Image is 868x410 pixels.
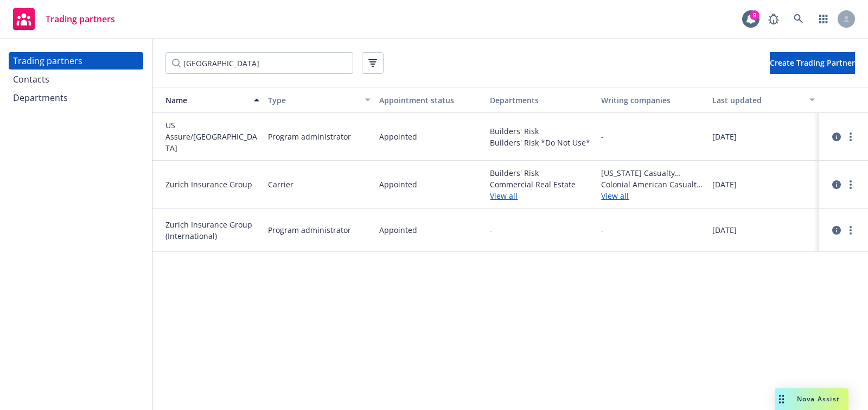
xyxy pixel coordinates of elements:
span: [US_STATE] Casualty Company [601,167,704,179]
div: Name [157,94,247,106]
span: [DATE] [712,224,737,236]
div: 9 [750,10,759,20]
span: Carrier [268,179,293,190]
div: Contacts [13,71,49,88]
div: Departments [13,89,68,106]
div: Departments [490,94,592,106]
div: Last updated [712,94,803,106]
a: Trading partners [9,4,119,34]
span: Commercial Real Estate [490,179,592,190]
span: Create Trading Partner [770,58,855,68]
span: Appointed [379,224,417,236]
div: Appointment status [379,94,482,106]
a: Switch app [813,8,834,30]
a: more [844,178,857,191]
button: Writing companies [597,87,708,113]
a: more [844,130,857,143]
a: Departments [9,89,143,106]
a: circleInformation [830,224,843,237]
a: View all [601,190,704,201]
span: Zurich Insurance Group [165,179,259,190]
button: Type [264,87,375,113]
span: Builders' Risk *Do Not Use* [490,137,592,148]
span: Program administrator [268,131,351,142]
span: [DATE] [712,179,737,190]
span: Builders' Risk [490,125,592,137]
span: Colonial American Casualty & Surety Company [601,179,704,190]
button: Nova Assist [775,388,848,410]
a: circleInformation [830,178,843,191]
a: Report a Bug [763,8,784,30]
a: circleInformation [830,130,843,143]
span: - [601,224,604,236]
a: Search [788,8,809,30]
a: Trading partners [9,52,143,70]
span: Appointed [379,179,417,190]
span: - [490,224,493,236]
span: - [601,131,604,142]
span: Zurich Insurance Group (International) [165,219,259,242]
input: Filter by keyword... [165,52,353,74]
button: Appointment status [375,87,486,113]
div: Trading partners [13,52,82,70]
button: Create Trading Partner [770,52,855,74]
div: Drag to move [775,388,788,410]
button: Departments [486,87,597,113]
div: Writing companies [601,94,704,106]
button: Last updated [708,87,819,113]
span: Appointed [379,131,417,142]
a: more [844,224,857,237]
a: View all [490,190,592,201]
span: Program administrator [268,224,351,236]
div: Type [268,94,359,106]
span: US Assure/[GEOGRAPHIC_DATA] [165,119,259,154]
a: Contacts [9,71,143,88]
span: [DATE] [712,131,737,142]
span: Builders' Risk [490,167,592,179]
button: Name [152,87,264,113]
span: Trading partners [46,15,115,23]
span: Nova Assist [797,394,840,403]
